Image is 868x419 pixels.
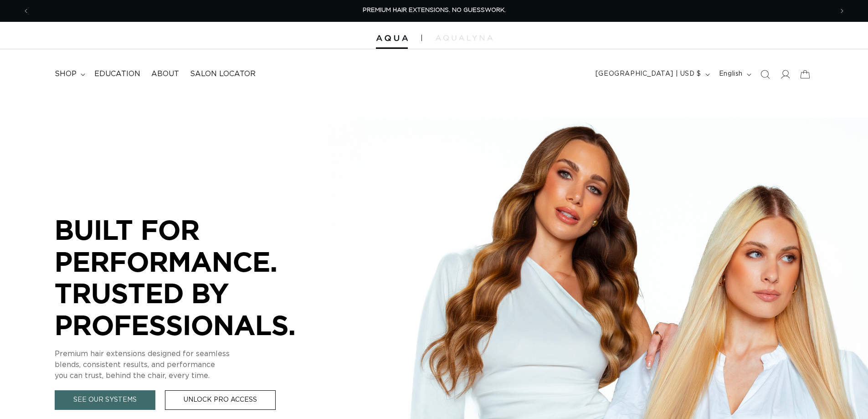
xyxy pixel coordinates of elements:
[55,390,155,410] a: See Our Systems
[55,69,77,79] span: shop
[185,64,261,84] a: Salon Locator
[151,69,179,79] span: About
[146,64,185,84] a: About
[719,69,743,79] span: English
[832,2,852,20] button: Next announcement
[55,348,328,381] p: Premium hair extensions designed for seamless blends, consistent results, and performance you can...
[436,35,493,41] img: aqualyna.com
[165,390,276,410] a: Unlock Pro Access
[16,2,36,20] button: Previous announcement
[590,66,714,83] button: [GEOGRAPHIC_DATA] | USD $
[755,64,775,84] summary: Search
[49,64,89,84] summary: shop
[55,214,328,341] p: BUILT FOR PERFORMANCE. TRUSTED BY PROFESSIONALS.
[89,64,146,84] a: Education
[94,69,140,79] span: Education
[714,66,755,83] button: English
[363,7,506,13] span: PREMIUM HAIR EXTENSIONS. NO GUESSWORK.
[190,69,256,79] span: Salon Locator
[376,35,408,41] img: Aqua Hair Extensions
[596,69,701,79] span: [GEOGRAPHIC_DATA] | USD $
